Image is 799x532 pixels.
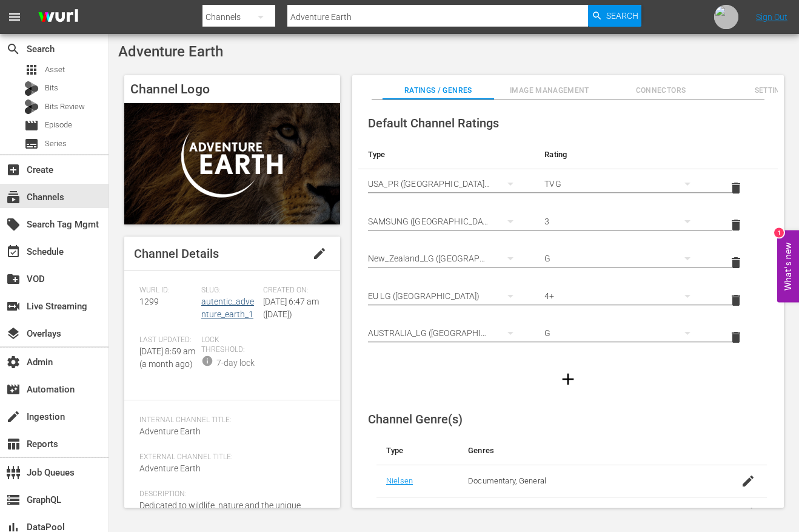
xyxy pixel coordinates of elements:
div: G [544,241,701,275]
span: Connectors [605,84,717,97]
span: edit [312,246,327,261]
span: Adventure Earth [118,43,223,60]
span: delete [729,255,743,270]
span: Description: [139,490,319,499]
button: Open Feedback Widget [777,230,799,302]
span: Wurl ID: [139,286,195,295]
div: 7-day lock [216,357,255,369]
span: Search [6,42,21,56]
span: Series [45,138,67,150]
div: USA_PR ([GEOGRAPHIC_DATA] ([GEOGRAPHIC_DATA])) [368,167,525,201]
span: Internal Channel Title: [139,416,319,425]
button: delete [721,210,751,240]
span: Episode [45,119,72,131]
span: Channel Details [134,246,219,261]
span: Adventure Earth [139,463,201,473]
span: Automation [6,382,21,397]
span: Search Tag Mgmt [6,217,21,232]
img: Adventure Earth [124,103,340,224]
a: Nielsen [386,476,413,485]
span: Admin [6,355,21,369]
div: Bits [24,81,39,96]
span: Ratings / Genres [383,84,494,97]
button: Search [588,5,641,27]
table: simple table [358,140,778,356]
span: Bits [45,82,58,94]
span: Dedicated to wildlife, nature and the unique beauty of our planet. [139,500,301,523]
a: autentic_adventure_earth_1 [201,297,254,319]
span: Reports [6,437,21,451]
span: Create [6,163,21,177]
span: delete [729,218,743,232]
span: Channel Genre(s) [368,412,463,426]
span: Channels [6,190,21,204]
span: delete [729,293,743,308]
span: info [201,355,213,367]
button: delete [721,286,751,315]
button: delete [721,173,751,203]
span: [DATE] 6:47 am ([DATE]) [263,297,319,319]
span: Schedule [6,244,21,259]
span: Live Streaming [6,299,21,314]
div: TVG [544,167,701,201]
span: [DATE] 8:59 am (a month ago) [139,346,195,369]
span: Lock Threshold: [201,335,257,355]
div: AUSTRALIA_LG ([GEOGRAPHIC_DATA]) [368,316,525,350]
span: Series [24,136,39,151]
th: Rating [535,140,711,169]
button: delete [721,323,751,352]
span: Episode [24,118,39,133]
span: External Channel Title: [139,453,319,462]
span: Created On: [263,286,319,295]
div: G [544,316,701,350]
th: Genres [458,436,726,465]
span: Overlays [6,326,21,341]
button: delete [721,248,751,277]
span: VOD [6,272,21,286]
span: Asset [24,62,39,77]
div: New_Zealand_LG ([GEOGRAPHIC_DATA]) [368,241,525,275]
span: Slug: [201,286,257,295]
img: ans4CAIJ8jUAAAAAAAAAAAAAAAAAAAAAAAAgQb4GAAAAAAAAAAAAAAAAAAAAAAAAJMjXAAAAAAAAAAAAAAAAAAAAAAAAgAT5G... [29,3,87,32]
span: Job Queues [6,465,21,480]
span: delete [729,330,743,345]
span: delete [729,181,743,195]
button: edit [305,239,334,268]
img: photo.jpg [714,5,738,29]
span: Search [606,5,638,27]
span: Last Updated: [139,335,195,345]
div: SAMSUNG ([GEOGRAPHIC_DATA] (the Republic of)) [368,204,525,238]
div: 1 [774,227,784,237]
h4: Channel Logo [124,75,340,103]
span: 1299 [139,297,159,306]
div: Bits Review [24,99,39,114]
span: menu [7,10,22,24]
span: Default Channel Ratings [368,116,499,130]
span: GraphQL [6,493,21,507]
a: Roku [386,508,404,517]
div: EU LG ([GEOGRAPHIC_DATA]) [368,279,525,313]
div: 4+ [544,279,701,313]
span: Image Management [494,84,606,97]
span: Adventure Earth [139,426,201,436]
span: Bits Review [45,101,85,113]
span: Asset [45,64,65,76]
span: Ingestion [6,409,21,424]
div: 3 [544,204,701,238]
th: Type [358,140,535,169]
th: Type [376,436,458,465]
a: Sign Out [756,12,787,22]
